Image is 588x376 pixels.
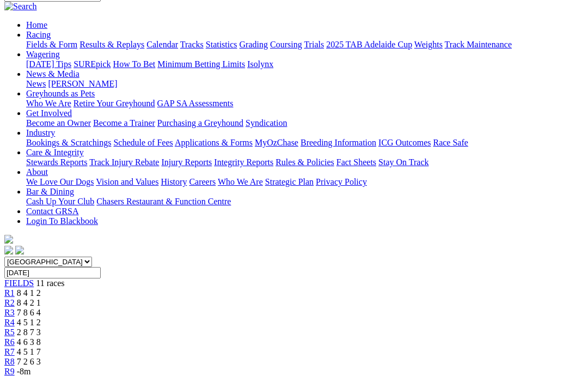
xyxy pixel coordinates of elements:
[4,357,15,366] a: R8
[26,59,584,69] div: Wagering
[157,59,245,69] a: Minimum Betting Limits
[4,2,37,11] img: Search
[161,157,212,167] a: Injury Reports
[26,177,94,186] a: We Love Our Dogs
[26,216,98,226] a: Login To Blackbook
[206,40,237,49] a: Statistics
[4,298,15,307] a: R2
[4,347,15,356] a: R7
[4,318,15,327] a: R4
[26,157,584,167] div: Care & Integrity
[378,138,431,147] a: ICG Outcomes
[26,157,87,167] a: Stewards Reports
[26,118,584,128] div: Get Involved
[265,177,314,186] a: Strategic Plan
[26,197,584,207] div: Bar & Dining
[157,99,234,108] a: GAP SA Assessments
[113,138,173,147] a: Schedule of Fees
[17,357,41,366] span: 7 2 6 3
[161,177,187,186] a: History
[73,59,111,69] a: SUREpick
[180,40,204,49] a: Tracks
[48,79,117,88] a: [PERSON_NAME]
[15,246,24,254] img: twitter.svg
[26,187,74,196] a: Bar & Dining
[304,40,324,49] a: Trials
[247,59,273,69] a: Isolynx
[93,118,155,128] a: Become a Trainer
[157,118,243,128] a: Purchasing a Greyhound
[4,337,15,347] a: R6
[414,40,443,49] a: Weights
[17,298,41,307] span: 8 4 2 1
[17,328,41,337] span: 2 8 7 3
[26,79,46,88] a: News
[17,347,41,356] span: 4 5 1 7
[26,30,51,39] a: Racing
[214,157,273,167] a: Integrity Reports
[336,157,376,167] a: Fact Sheets
[378,157,428,167] a: Stay On Track
[26,40,584,50] div: Racing
[26,177,584,187] div: About
[26,148,84,157] a: Care & Integrity
[4,328,15,337] a: R5
[4,278,34,288] a: FIELDS
[4,308,15,317] a: R3
[26,20,47,29] a: Home
[326,40,412,49] a: 2025 TAB Adelaide Cup
[26,69,79,78] a: News & Media
[73,99,155,108] a: Retire Your Greyhound
[4,246,13,254] img: facebook.svg
[17,367,31,376] span: -8m
[26,138,584,148] div: Industry
[89,157,159,167] a: Track Injury Rebate
[246,118,287,128] a: Syndication
[26,99,584,108] div: Greyhounds as Pets
[240,40,268,49] a: Grading
[26,40,77,49] a: Fields & Form
[26,79,584,89] div: News & Media
[26,89,95,98] a: Greyhounds as Pets
[275,157,334,167] a: Rules & Policies
[4,235,13,244] img: logo-grsa-white.png
[26,138,111,147] a: Bookings & Scratchings
[17,337,41,347] span: 4 6 3 8
[175,138,253,147] a: Applications & Forms
[79,40,144,49] a: Results & Replays
[146,40,178,49] a: Calendar
[189,177,216,186] a: Careers
[26,128,55,137] a: Industry
[316,177,367,186] a: Privacy Policy
[17,318,41,327] span: 4 5 1 2
[445,40,512,49] a: Track Maintenance
[4,367,15,376] a: R9
[17,308,41,317] span: 7 8 6 4
[96,197,231,206] a: Chasers Restaurant & Function Centre
[255,138,298,147] a: MyOzChase
[301,138,376,147] a: Breeding Information
[26,118,91,128] a: Become an Owner
[433,138,468,147] a: Race Safe
[26,50,60,59] a: Wagering
[26,59,71,69] a: [DATE] Tips
[17,288,41,298] span: 8 4 1 2
[26,108,72,118] a: Get Involved
[26,99,71,108] a: Who We Are
[26,167,48,177] a: About
[270,40,302,49] a: Coursing
[36,278,64,288] span: 11 races
[4,267,101,278] input: Select date
[4,288,15,298] a: R1
[113,59,156,69] a: How To Bet
[218,177,263,186] a: Who We Are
